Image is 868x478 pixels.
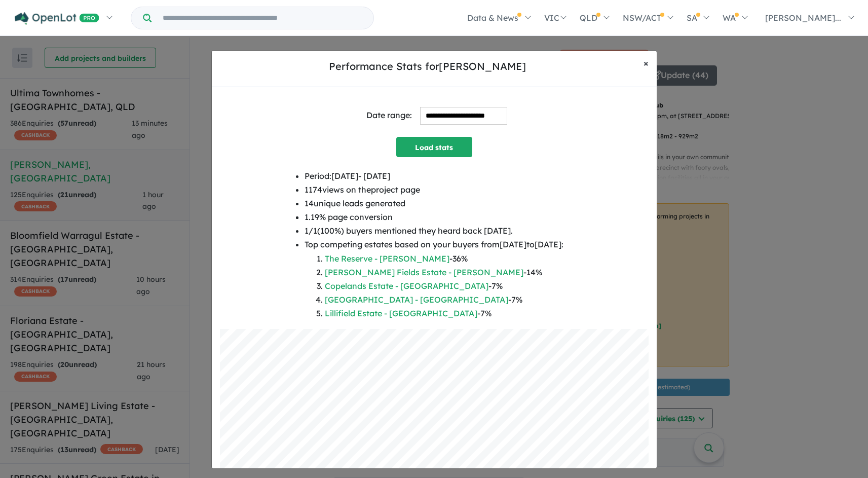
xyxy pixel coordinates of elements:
a: Copelands Estate - [GEOGRAPHIC_DATA] [325,281,488,291]
li: - 7 % [325,307,563,320]
li: - 14 % [325,266,563,279]
li: - 36 % [325,252,563,266]
h5: Performance Stats for [PERSON_NAME] [220,59,635,74]
li: - 7 % [325,293,563,307]
li: 1.19 % page conversion [305,210,563,224]
li: Period: [DATE] - [DATE] [305,169,563,183]
span: [PERSON_NAME]... [765,13,841,23]
li: 1 / 1 ( 100 %) buyers mentioned they heard back [DATE]. [305,224,563,238]
a: The Reserve - [PERSON_NAME] [325,253,449,264]
li: 1174 views on the project page [305,183,563,197]
a: [GEOGRAPHIC_DATA] - [GEOGRAPHIC_DATA] [325,295,508,305]
li: - 7 % [325,279,563,293]
img: Openlot PRO Logo White [15,12,99,25]
li: 14 unique leads generated [305,197,563,210]
span: × [644,57,649,69]
div: Date range: [366,108,412,122]
li: Top competing estates based on your buyers from [DATE] to [DATE] : [305,238,563,320]
a: [PERSON_NAME] Fields Estate - [PERSON_NAME] [325,267,523,277]
a: Lillifield Estate - [GEOGRAPHIC_DATA] [325,308,477,318]
button: Load stats [396,137,472,157]
input: Try estate name, suburb, builder or developer [154,7,371,29]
